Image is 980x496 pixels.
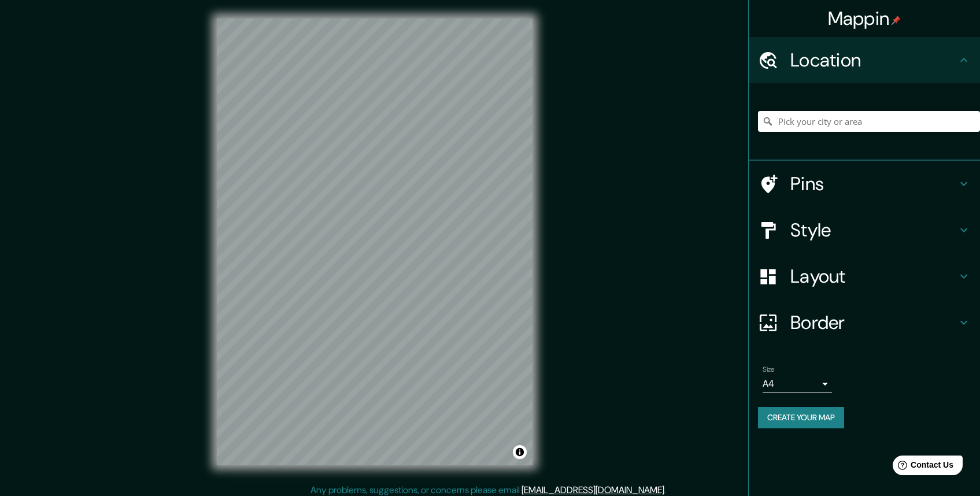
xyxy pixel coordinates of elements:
button: Create your map [758,407,844,428]
iframe: Help widget launcher [877,451,967,483]
label: Size [763,365,775,375]
h4: Border [790,311,957,334]
img: pin-icon.png [892,16,901,25]
a: [EMAIL_ADDRESS][DOMAIN_NAME] [522,484,664,496]
div: A4 [763,375,832,393]
div: Style [749,207,980,253]
div: Location [749,37,980,83]
button: Toggle attribution [513,445,527,459]
h4: Mappin [828,7,901,30]
h4: Pins [790,172,957,195]
div: Border [749,299,980,346]
canvas: Map [217,18,532,465]
h4: Style [790,219,957,242]
h4: Layout [790,265,957,288]
h4: Location [790,49,957,72]
div: Layout [749,253,980,299]
input: Pick your city or area [758,111,980,132]
div: Pins [749,161,980,207]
